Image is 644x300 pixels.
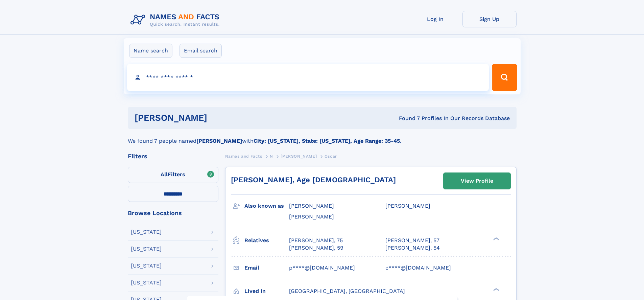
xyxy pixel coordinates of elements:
h1: [PERSON_NAME] [135,114,303,122]
span: [PERSON_NAME] [281,154,317,159]
div: [US_STATE] [131,263,162,269]
a: [PERSON_NAME], Age [DEMOGRAPHIC_DATA] [231,176,396,184]
div: ❯ [492,287,500,292]
a: N [270,152,273,160]
span: [GEOGRAPHIC_DATA], [GEOGRAPHIC_DATA] [289,288,405,294]
a: Names and Facts [225,152,262,160]
b: City: [US_STATE], State: [US_STATE], Age Range: 35-45 [254,138,400,144]
label: Filters [128,167,218,183]
div: [US_STATE] [131,246,162,252]
b: [PERSON_NAME] [196,138,242,144]
img: Logo Names and Facts [128,11,225,29]
label: Email search [180,44,222,58]
span: Oscar [325,154,337,159]
h3: Also known as [244,200,289,212]
span: [PERSON_NAME] [289,203,334,209]
span: All [161,171,168,178]
a: [PERSON_NAME] [281,152,317,160]
button: Search Button [492,64,517,91]
div: We found 7 people named with . [128,129,517,145]
h3: Relatives [244,235,289,246]
div: Browse Locations [128,210,218,216]
a: [PERSON_NAME], 75 [289,237,343,244]
a: [PERSON_NAME], 59 [289,244,343,252]
label: Name search [129,44,172,58]
div: Filters [128,153,218,159]
div: [US_STATE] [131,280,162,285]
h3: Lived in [244,285,289,297]
input: search input [127,64,489,91]
span: [PERSON_NAME] [385,203,430,209]
div: View Profile [461,173,493,189]
a: [PERSON_NAME], 57 [385,237,439,244]
div: [US_STATE] [131,229,162,235]
a: Log In [408,11,462,27]
a: [PERSON_NAME], 54 [385,244,440,252]
div: ❯ [492,236,500,241]
a: View Profile [444,173,510,189]
div: Found 7 Profiles In Our Records Database [303,115,510,122]
a: Sign Up [462,11,517,27]
span: N [270,154,273,159]
h3: Email [244,262,289,274]
span: [PERSON_NAME] [289,213,334,220]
